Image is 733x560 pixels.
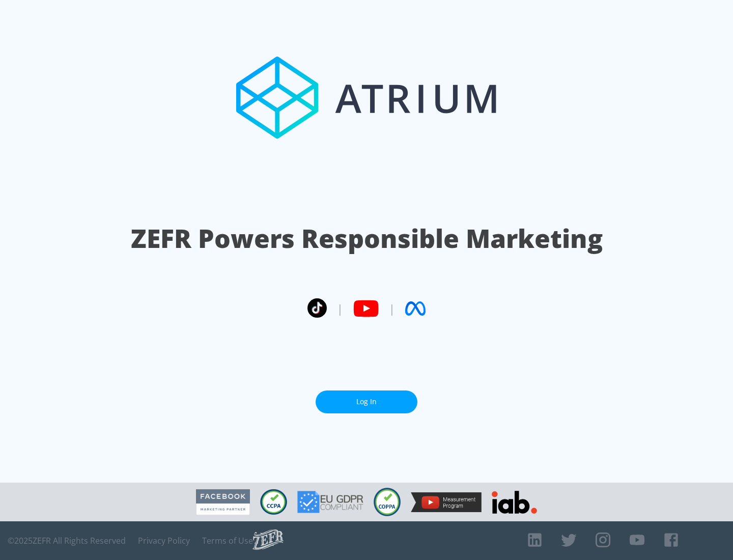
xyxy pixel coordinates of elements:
img: CCPA Compliant [260,489,287,515]
a: Log In [316,390,417,413]
img: YouTube Measurement Program [411,492,482,512]
a: Terms of Use [202,536,253,546]
span: | [337,301,343,316]
h1: ZEFR Powers Responsible Marketing [131,221,603,256]
img: IAB [492,491,537,514]
span: | [389,301,395,316]
img: Facebook Marketing Partner [196,489,250,515]
a: Privacy Policy [138,536,190,546]
span: © 2025 ZEFR All Rights Reserved [8,536,126,546]
img: COPPA Compliant [374,488,401,516]
img: GDPR Compliant [297,491,363,513]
